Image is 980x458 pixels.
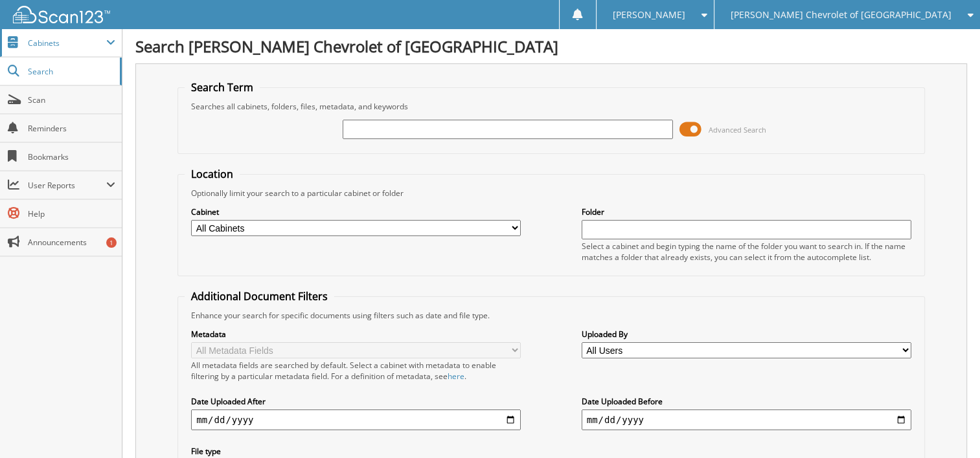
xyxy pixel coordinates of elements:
[28,38,106,49] span: Cabinets
[28,94,115,105] span: Scan
[191,206,521,217] label: Cabinet
[185,101,918,112] div: Searches all cabinets, folders, files, metadata, and keywords
[185,310,918,321] div: Enhance your search for specific documents using filters such as date and file type.
[448,371,464,382] a: here
[185,80,260,94] legend: Search Term
[191,360,521,382] div: All metadata fields are searched by default. Select a cabinet with metadata to enable filtering b...
[135,36,967,57] h1: Search [PERSON_NAME] Chevrolet of [GEOGRAPHIC_DATA]
[28,151,115,162] span: Bookmarks
[28,237,115,248] span: Announcements
[185,167,240,181] legend: Location
[582,409,911,430] input: end
[731,11,952,19] span: [PERSON_NAME] Chevrolet of [GEOGRAPHIC_DATA]
[28,208,115,219] span: Help
[191,329,521,340] label: Metadata
[191,396,521,407] label: Date Uploaded After
[191,409,521,430] input: start
[582,396,911,407] label: Date Uploaded Before
[613,11,685,19] span: [PERSON_NAME]
[13,6,110,23] img: scan123-logo-white.svg
[28,180,106,191] span: User Reports
[582,241,911,263] div: Select a cabinet and begin typing the name of the folder you want to search in. If the name match...
[185,188,918,199] div: Optionally limit your search to a particular cabinet or folder
[28,66,113,77] span: Search
[106,237,117,248] div: 1
[185,289,334,303] legend: Additional Document Filters
[582,329,911,340] label: Uploaded By
[28,123,115,134] span: Reminders
[191,446,521,457] label: File type
[709,125,766,135] span: Advanced Search
[582,206,911,217] label: Folder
